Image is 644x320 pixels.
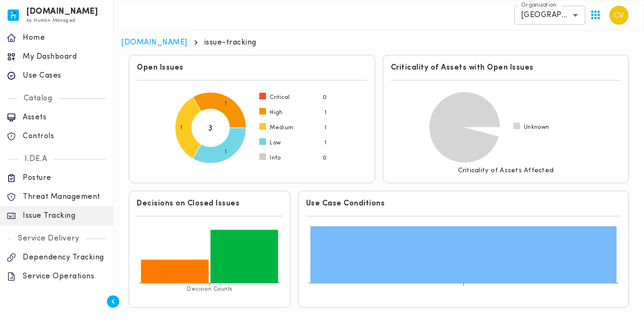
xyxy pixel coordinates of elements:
[458,167,554,175] p: Criticality of Assets Affected
[270,109,283,116] span: High
[23,33,106,43] p: Home
[121,39,187,46] a: [DOMAIN_NAME]
[325,139,326,147] span: 1
[137,63,367,72] h6: Open Issues
[514,6,585,25] div: [GEOGRAPHIC_DATA]
[18,154,53,164] p: I.DE.A
[23,253,106,262] p: Dependency Tracking
[17,94,59,103] p: Catalog
[181,125,183,131] text: 1
[187,286,232,292] tspan: Decision Counts
[26,18,75,23] span: by Human Managed
[23,52,106,62] p: My Dashboard
[306,199,621,208] h6: Use Case Conditions
[521,1,556,9] label: Organization
[209,125,213,133] tspan: 3
[23,272,106,281] p: Service Operations
[323,154,326,162] span: 0
[8,9,19,21] img: invicta.io
[606,2,632,28] button: User
[270,139,281,147] span: Low
[121,38,636,47] nav: breadcrumb
[270,94,290,101] span: Critical
[325,109,326,116] span: 1
[23,211,106,221] p: Issue Tracking
[225,149,227,155] text: 1
[23,173,106,183] p: Posture
[325,124,326,132] span: 1
[524,124,549,131] span: Unknown
[23,113,106,122] p: Assets
[204,38,256,47] p: issue-tracking
[270,124,293,132] span: Medium
[323,94,326,101] span: 0
[270,154,281,162] span: Info
[225,101,227,107] text: 1
[26,9,98,15] h6: [DOMAIN_NAME]
[23,132,106,141] p: Controls
[609,6,628,25] img: Carter Velasquez
[23,192,106,202] p: Threat Management
[11,234,86,243] p: Service Delivery
[391,63,621,72] h6: Criticality of Assets with Open Issues
[137,199,282,208] h6: Decisions on Closed Issues
[23,71,106,80] p: Use Cases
